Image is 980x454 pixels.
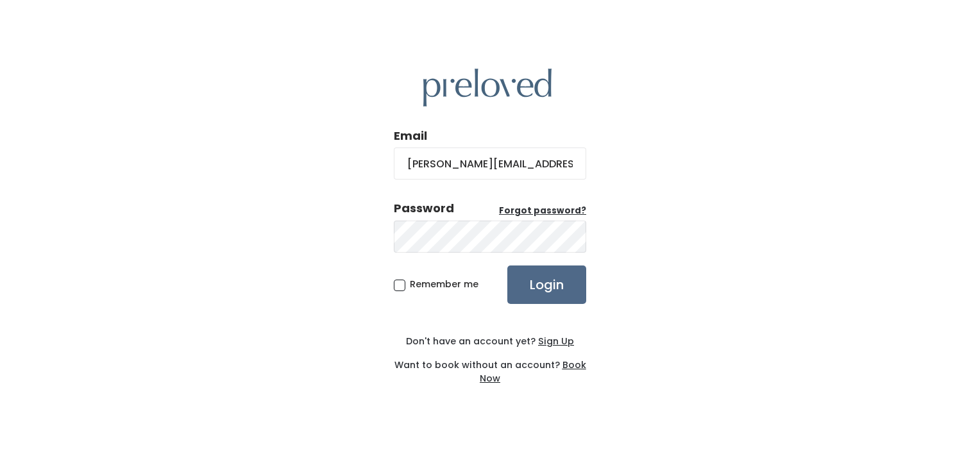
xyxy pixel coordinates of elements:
a: Book Now [480,358,586,385]
div: Password [394,200,454,217]
label: Email [394,128,427,144]
a: Forgot password? [499,205,586,217]
input: Login [507,265,586,304]
img: preloved logo [423,69,552,106]
u: Sign Up [538,335,574,348]
div: Don't have an account yet? [394,335,586,348]
a: Sign Up [536,335,574,348]
div: Want to book without an account? [394,348,586,385]
span: Remember me [410,278,478,290]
